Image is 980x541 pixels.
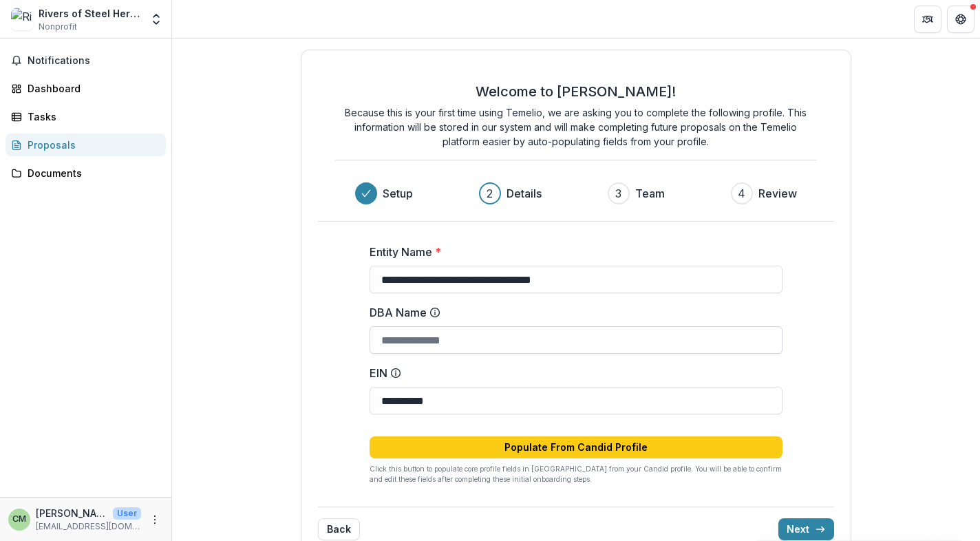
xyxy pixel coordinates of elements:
[36,520,141,533] p: [EMAIL_ADDRESS][DOMAIN_NAME]
[28,109,155,124] div: Tasks
[28,166,155,180] div: Documents
[914,6,941,33] button: Partners
[147,6,166,33] button: Open entity switcher
[947,6,974,33] button: Get Help
[778,518,834,540] button: Next
[370,244,774,260] label: Entity Name
[39,6,141,21] div: Rivers of Steel Heritage Corporation
[11,8,33,30] img: Rivers of Steel Heritage Corporation
[6,162,166,184] a: Documents
[39,21,77,33] span: Nonprofit
[6,105,166,128] a: Tasks
[370,436,782,458] button: Populate From Candid Profile
[28,55,160,67] span: Notifications
[370,365,774,381] label: EIN
[335,105,817,149] p: Because this is your first time using Temelio, we are asking you to complete the following profil...
[355,182,797,204] div: Progress
[28,138,155,152] div: Proposals
[507,185,542,202] h3: Details
[758,185,797,202] h3: Review
[6,134,166,156] a: Proposals
[113,507,141,520] p: User
[370,304,774,321] label: DBA Name
[12,515,26,524] div: Chris McGinnis
[615,185,621,202] div: 3
[487,185,493,202] div: 2
[370,464,782,485] p: Click this button to populate core profile fields in [GEOGRAPHIC_DATA] from your Candid profile. ...
[6,77,166,100] a: Dashboard
[318,518,360,540] button: Back
[635,185,665,202] h3: Team
[738,185,745,202] div: 4
[383,185,413,202] h3: Setup
[6,50,166,72] button: Notifications
[36,506,107,520] p: [PERSON_NAME]
[476,83,676,100] h2: Welcome to [PERSON_NAME]!
[28,81,155,96] div: Dashboard
[147,511,163,528] button: More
